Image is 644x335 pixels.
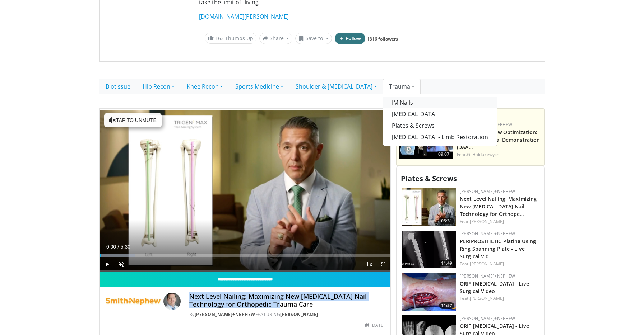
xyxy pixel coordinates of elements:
[460,280,529,294] a: ORIF [MEDICAL_DATA] - Live Surgical Video
[383,79,421,94] a: Trauma
[362,257,376,272] button: Playback Rate
[104,113,162,127] button: Tap to unmute
[460,273,515,279] a: [PERSON_NAME]+Nephew
[457,129,540,151] a: Surgical Workflow Optimization: A Live Procedural Demonstration (DAA…
[460,188,515,194] a: [PERSON_NAME]+Nephew
[460,295,538,302] div: Feat.
[106,293,161,310] img: Smith+Nephew
[460,261,538,267] div: Feat.
[439,302,454,309] span: 11:57
[470,218,504,225] a: [PERSON_NAME]
[121,244,130,250] span: 5:30
[335,33,366,44] button: Follow
[189,311,385,318] div: By FEATURING
[470,295,504,301] a: [PERSON_NAME]
[402,188,456,226] img: f5bb47d0-b35c-4442-9f96-a7b2c2350023.150x105_q85_crop-smart_upscale.jpg
[402,188,456,226] a: 05:31
[114,257,129,272] button: Unmute
[457,151,541,158] div: Feat.
[467,151,499,157] a: G. Haidukewych
[460,195,537,217] a: Next Level Nailing: Maximizing New [MEDICAL_DATA] Nail Technology for Orthope…
[402,273,456,311] img: 1b697d3a-928d-4a38-851f-df0147e85411.png.150x105_q85_crop-smart_upscale.png
[460,231,515,237] a: [PERSON_NAME]+Nephew
[163,293,181,310] img: Avatar
[289,79,383,94] a: Shoulder & [MEDICAL_DATA]
[436,151,451,157] span: 09:07
[439,260,454,266] span: 11:49
[259,33,293,44] button: Share
[205,33,256,44] a: 163 Thumbs Up
[367,36,398,42] a: 1316 followers
[100,254,391,257] div: Progress Bar
[100,109,391,272] video-js: Video Player
[195,311,255,317] a: [PERSON_NAME]+Nephew
[460,218,538,225] div: Feat.
[365,322,385,329] div: [DATE]
[402,273,456,311] a: 11:57
[106,244,116,250] span: 0:00
[100,257,114,272] button: Play
[181,79,229,94] a: Knee Recon
[460,238,536,260] a: PERIPROSTHETIC Plating Using Ring Spanning Plate - Live Surgical Vid…
[136,79,181,94] a: Hip Recon
[215,35,224,42] span: 163
[470,261,504,267] a: [PERSON_NAME]
[295,33,332,44] button: Save to
[402,231,456,268] img: 3d0a620d-8172-4743-af9a-70d1794863a1.png.150x105_q85_crop-smart_upscale.png
[383,131,497,143] a: [MEDICAL_DATA] - Limb Restoration
[460,315,515,321] a: [PERSON_NAME]+Nephew
[229,79,289,94] a: Sports Medicine
[280,311,318,317] a: [PERSON_NAME]
[402,231,456,268] a: 11:49
[383,108,497,120] a: [MEDICAL_DATA]
[189,293,385,308] h4: Next Level Nailing: Maximizing New [MEDICAL_DATA] Nail Technology for Orthopedic Trauma Care
[439,218,454,224] span: 05:31
[99,79,136,94] a: Biotissue
[401,174,457,183] span: Plates & Screws
[118,244,119,250] span: /
[199,13,289,20] a: [DOMAIN_NAME][PERSON_NAME]
[376,257,390,272] button: Fullscreen
[383,97,497,108] a: IM Nails
[383,120,497,131] a: Plates & Screws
